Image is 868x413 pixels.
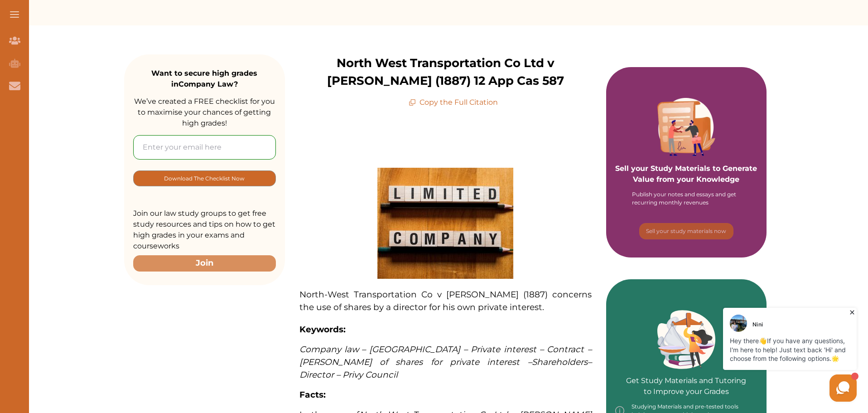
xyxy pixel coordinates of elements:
[299,289,592,312] span: North­-West Transportation Co v [PERSON_NAME] (1887) concerns the use of shares by a director for...
[299,389,326,400] strong: Facts:
[409,97,498,108] p: Copy the Full Citation
[657,98,715,156] img: Purple card image
[626,350,746,397] p: Get Study Materials and Tutoring to Improve your Grades
[133,208,276,252] p: Join our law study groups to get free study resources and tips on how to get high grades in your ...
[632,190,741,207] div: Publish your notes and essays and get recurring monthly revenues
[651,306,859,404] iframe: HelpCrunch
[299,344,359,355] span: Company law
[299,344,592,367] span: – [GEOGRAPHIC_DATA] – Private interest – Contract – [PERSON_NAME] of shares for private interest –
[299,324,346,335] strong: Keywords:
[285,54,606,90] p: North West Transportation Co Ltd v [PERSON_NAME] (1887) 12 App Cas 587
[646,227,726,235] p: Sell your study materials now
[133,170,276,186] button: [object Object]
[639,223,733,239] button: [object Object]
[164,173,245,184] p: Download The Checklist Now
[532,357,588,367] span: Shareholders
[133,135,276,160] input: Enter your email here
[615,138,758,185] p: Sell your Study Materials to Generate Value from your Knowledge
[151,69,257,88] strong: Want to secure high grades in Company Law ?
[299,357,592,380] span: – Director – Privy Council
[134,97,275,127] span: We’ve created a FREE checklist for you to maximise your chances of getting high grades!
[377,168,513,279] img: Company-Law-feature-300x245.jpg
[133,255,276,271] button: Join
